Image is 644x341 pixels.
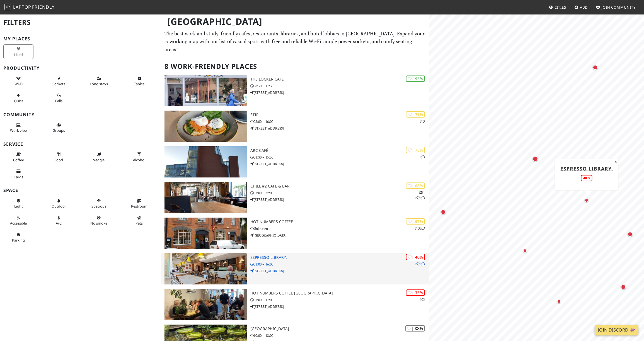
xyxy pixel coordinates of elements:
a: Hot Numbers Coffee Trumpington Street | 35% 1 Hot Numbers Coffee [GEOGRAPHIC_DATA] 07:00 – 17:00 ... [161,289,430,320]
span: Accessible [10,221,27,226]
span: Parking [12,238,25,243]
button: Groups [43,120,74,135]
h2: 8 Work-Friendly Places [164,58,426,75]
a: Cities [547,2,568,12]
p: 1 1 [415,226,425,231]
p: 1 1 [415,261,425,267]
span: Air conditioned [56,221,62,226]
div: | 68% [406,182,425,189]
a: ARC Café | 73% 1 ARC Café 08:30 – 15:30 [STREET_ADDRESS] [161,146,430,177]
button: Coffee [3,150,33,164]
p: [STREET_ADDRESS] [250,126,429,131]
div: Map marker [522,247,528,254]
span: Join Community [601,5,636,10]
span: Add [580,5,588,10]
button: Food [43,150,74,164]
button: Outdoor [43,196,74,211]
span: Restroom [131,204,147,209]
span: Power sockets [52,81,65,86]
h3: My Places [3,36,158,42]
a: Chill #2 Cafe & Bar | 68% 111 Chill #2 Cafe & Bar 07:00 – 22:00 [STREET_ADDRESS] [161,182,430,213]
img: Espresso Library. [164,253,247,284]
button: Light [3,196,33,211]
button: Long stays [84,74,114,89]
div: | 35% [406,289,425,296]
button: Pets [124,213,154,228]
button: No smoke [84,213,114,228]
span: Work-friendly tables [134,81,144,86]
p: [STREET_ADDRESS] [250,90,429,95]
span: Alcohol [133,157,145,162]
p: 1 [420,119,425,124]
div: | 67% [406,218,425,225]
span: Group tables [53,128,65,133]
span: Coffee [13,157,24,162]
button: Alcohol [124,150,154,164]
h3: Hot Numbers Coffee [GEOGRAPHIC_DATA] [250,291,429,296]
span: Smoke free [90,221,107,226]
a: Join Community [594,2,638,12]
span: Quiet [14,98,23,103]
a: Add [572,2,590,12]
div: Map marker [626,231,634,238]
button: A/C [43,213,74,228]
h1: [GEOGRAPHIC_DATA] [163,14,428,29]
button: Cards [3,167,33,181]
p: 1 1 1 [415,190,425,201]
span: Food [54,157,63,162]
div: Map marker [583,197,590,204]
button: Wi-Fi [3,74,33,89]
p: 1 [420,154,425,160]
div: Map marker [556,298,562,305]
h3: Service [3,142,158,147]
div: | 40% [406,254,425,260]
h3: Stir [250,113,429,117]
div: Map marker [440,208,447,216]
button: Spacious [84,196,114,211]
div: | 79% [406,111,425,118]
div: | 95% [406,75,425,82]
button: Veggie [84,150,114,164]
span: Outdoor area [52,204,66,209]
span: Laptop [13,4,31,10]
span: Credit cards [14,174,23,179]
a: Hot Numbers Coffee | 67% 11 Hot Numbers Coffee Unknown [GEOGRAPHIC_DATA] [161,218,430,249]
h3: Hot Numbers Coffee [250,220,429,224]
a: Espresso Library. | 40% 11 Espresso Library. 08:00 – 16:00 [STREET_ADDRESS] [161,253,430,284]
h3: Space [3,188,158,193]
p: Unknown [250,226,429,231]
button: Work vibe [3,120,33,135]
p: [GEOGRAPHIC_DATA] [250,233,429,238]
p: 07:00 – 17:00 [250,297,429,303]
span: Video/audio calls [55,98,62,103]
h3: The Locker Cafe [250,77,429,82]
button: Tables [124,74,154,89]
p: The best work and study-friendly cafes, restaurants, libraries, and hotel lobbies in [GEOGRAPHIC_... [164,30,426,53]
a: Espresso Library. [560,165,613,172]
span: Pet friendly [135,221,143,226]
a: LaptopFriendly LaptopFriendly [4,3,55,12]
button: Close popup [613,159,618,165]
button: Parking [3,230,33,245]
span: People working [10,128,27,133]
a: The Locker Cafe | 95% The Locker Cafe 08:30 – 17:30 [STREET_ADDRESS] [161,75,430,106]
button: Calls [43,91,74,106]
h3: Community [3,112,158,117]
button: Accessible [3,213,33,228]
img: Stir [164,111,247,142]
span: Veggie [93,157,105,162]
p: [STREET_ADDRESS] [250,268,429,274]
h3: ARC Café [250,148,429,153]
p: [STREET_ADDRESS] [250,197,429,202]
p: 08:00 – 16:00 [250,262,429,267]
span: Cities [555,5,566,10]
span: Natural light [14,204,23,209]
div: 40% [581,175,592,181]
span: Friendly [32,4,54,10]
img: Hot Numbers Coffee Trumpington Street [164,289,247,320]
h2: Filters [3,14,158,31]
span: Stable Wi-Fi [14,81,23,86]
a: Stir | 79% 1 Stir 08:00 – 16:00 [STREET_ADDRESS] [161,111,430,142]
div: | XX% [405,325,425,332]
img: Chill #2 Cafe & Bar [164,182,247,213]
